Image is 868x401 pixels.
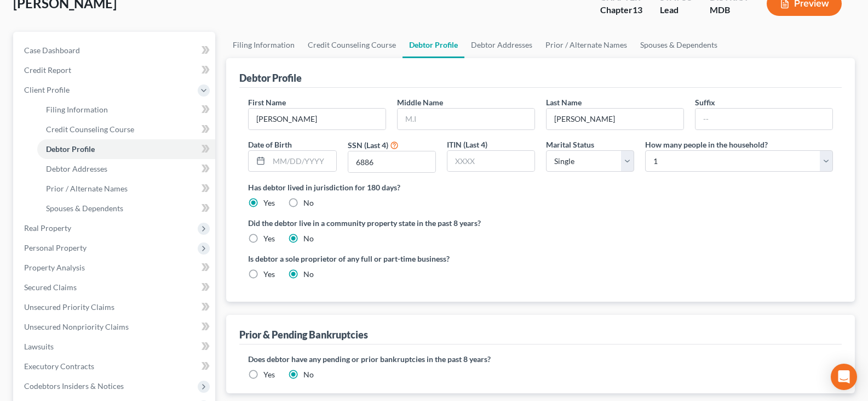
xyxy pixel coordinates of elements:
[263,233,275,244] label: Yes
[248,182,833,193] label: Has debtor lived in jurisdiction for 180 days?
[24,85,70,94] span: Client Profile
[301,32,403,58] a: Credit Counseling Course
[15,41,215,60] a: Case Dashboard
[303,197,314,208] label: No
[249,109,386,129] input: --
[248,253,535,264] label: Is debtor a sole proprietor of any full or part-time business?
[37,100,215,120] a: Filing Information
[24,302,114,312] span: Unsecured Priority Claims
[46,105,108,114] span: Filing Information
[303,369,314,380] label: No
[248,139,292,150] label: Date of Birth
[24,283,77,292] span: Secured Claims
[447,151,534,172] input: XXXX
[24,263,85,272] span: Property Analysis
[248,97,286,108] label: First Name
[248,353,833,365] label: Does debtor have any pending or prior bankruptcies in the past 8 years?
[24,65,71,75] span: Credit Report
[547,109,683,129] input: --
[37,179,215,199] a: Prior / Alternate Names
[239,328,368,341] div: Prior & Pending Bankruptcies
[348,139,388,151] label: SSN (Last 4)
[303,233,314,244] label: No
[46,184,128,193] span: Prior / Alternate Names
[24,362,94,371] span: Executory Contracts
[348,151,435,172] input: XXXX
[226,32,301,58] a: Filing Information
[15,278,215,297] a: Secured Claims
[24,342,54,351] span: Lawsuits
[263,197,275,208] label: Yes
[397,97,443,108] label: Middle Name
[303,269,314,280] label: No
[15,357,215,376] a: Executory Contracts
[710,4,749,16] div: MDB
[37,159,215,179] a: Debtor Addresses
[248,217,833,229] label: Did the debtor live in a community property state in the past 8 years?
[37,120,215,139] a: Credit Counseling Course
[24,223,71,233] span: Real Property
[645,139,768,150] label: How many people in the household?
[633,4,642,15] span: 13
[600,4,642,16] div: Chapter
[403,32,464,58] a: Debtor Profile
[695,109,832,129] input: --
[239,71,302,84] div: Debtor Profile
[15,60,215,80] a: Credit Report
[46,144,95,154] span: Debtor Profile
[634,32,724,58] a: Spouses & Dependents
[695,97,715,108] label: Suffix
[447,139,487,150] label: ITIN (Last 4)
[37,199,215,218] a: Spouses & Dependents
[24,243,87,252] span: Personal Property
[546,139,594,150] label: Marital Status
[398,109,534,129] input: M.I
[539,32,634,58] a: Prior / Alternate Names
[46,164,107,173] span: Debtor Addresses
[15,258,215,278] a: Property Analysis
[464,32,539,58] a: Debtor Addresses
[24,381,124,391] span: Codebtors Insiders & Notices
[660,4,692,16] div: Lead
[46,125,134,134] span: Credit Counseling Course
[24,322,129,331] span: Unsecured Nonpriority Claims
[24,46,80,55] span: Case Dashboard
[15,297,215,317] a: Unsecured Priority Claims
[831,364,857,390] div: Open Intercom Messenger
[15,337,215,357] a: Lawsuits
[546,97,582,108] label: Last Name
[269,151,336,172] input: MM/DD/YYYY
[15,317,215,337] a: Unsecured Nonpriority Claims
[46,204,123,213] span: Spouses & Dependents
[37,139,215,159] a: Debtor Profile
[263,269,275,280] label: Yes
[263,369,275,380] label: Yes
